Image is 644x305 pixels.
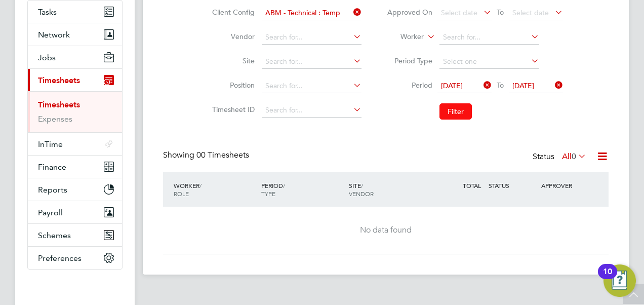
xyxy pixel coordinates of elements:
[539,176,591,195] div: APPROVER
[38,30,70,40] span: Network
[378,32,424,42] label: Worker
[533,150,588,164] div: Status
[171,176,259,203] div: WORKER
[28,1,122,23] a: Tasks
[346,176,434,203] div: SITE
[38,208,63,217] span: Payroll
[38,253,82,263] span: Preferences
[38,53,56,62] span: Jobs
[38,114,72,124] a: Expenses
[463,181,481,189] span: TOTAL
[603,264,636,297] button: Open Resource Center, 10 new notifications
[283,181,285,189] span: /
[28,91,122,132] div: Timesheets
[262,30,361,45] input: Search for...
[562,151,586,162] label: All
[494,6,507,19] span: To
[199,181,202,189] span: /
[439,55,539,69] input: Select one
[209,8,255,17] label: Client Config
[163,150,251,161] div: Showing
[441,8,477,17] span: Select date
[262,79,361,93] input: Search for...
[28,247,122,269] button: Preferences
[28,224,122,246] button: Schemes
[209,105,255,114] label: Timesheet ID
[28,280,123,296] img: fastbook-logo-retina.png
[512,81,534,90] span: [DATE]
[209,32,255,41] label: Vendor
[387,8,432,17] label: Approved On
[196,150,249,160] span: 00 Timesheets
[38,139,63,149] span: InTime
[439,30,539,45] input: Search for...
[28,201,122,223] button: Payroll
[28,156,122,178] button: Finance
[38,100,80,109] a: Timesheets
[38,75,80,85] span: Timesheets
[439,103,472,120] button: Filter
[28,133,122,155] button: InTime
[261,189,275,198] span: TYPE
[361,181,363,189] span: /
[262,55,361,69] input: Search for...
[28,178,122,201] button: Reports
[262,6,361,20] input: Search for...
[603,272,612,285] div: 10
[28,23,122,46] button: Network
[387,56,432,65] label: Period Type
[209,81,255,90] label: Position
[174,189,189,198] span: ROLE
[27,280,123,296] a: Go to home page
[486,176,539,195] div: STATUS
[441,81,463,90] span: [DATE]
[349,189,374,198] span: VENDOR
[38,231,71,240] span: Schemes
[38,162,66,172] span: Finance
[173,225,598,236] div: No data found
[209,56,255,65] label: Site
[572,151,576,162] span: 0
[38,185,67,195] span: Reports
[28,46,122,68] button: Jobs
[494,79,507,92] span: To
[38,7,57,17] span: Tasks
[512,8,549,17] span: Select date
[259,176,346,203] div: PERIOD
[28,69,122,91] button: Timesheets
[262,103,361,118] input: Search for...
[387,81,432,90] label: Period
